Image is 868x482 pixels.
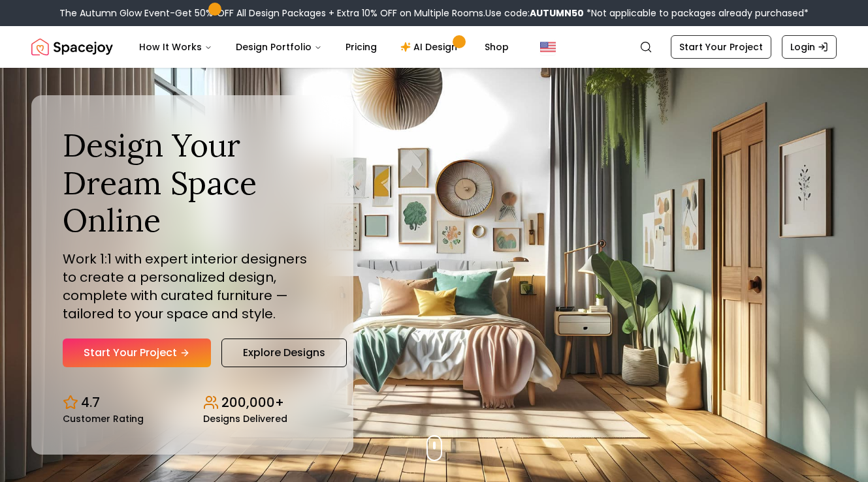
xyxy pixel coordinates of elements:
[203,414,287,423] small: Designs Delivered
[59,7,809,20] div: The Autumn Glow Event-Get 50% OFF All Design Packages + Extra 10% OFF on Multiple Rooms.
[474,34,519,60] a: Shop
[225,34,332,60] button: Design Portfolio
[540,39,556,55] img: United States
[221,339,347,367] a: Explore Designs
[335,34,387,60] a: Pricing
[782,35,837,59] a: Login
[81,393,100,412] p: 4.7
[584,7,809,20] span: *Not applicable to packages already purchased*
[390,34,472,60] a: AI Design
[63,383,322,423] div: Design stats
[530,7,584,20] b: AUTUMN50
[221,393,284,412] p: 200,000+
[31,34,113,60] img: Spacejoy Logo
[671,35,771,59] a: Start Your Project
[485,7,584,20] span: Use code:
[63,250,322,323] p: Work 1:1 with expert interior designers to create a personalized design, complete with curated fu...
[129,34,223,60] button: How It Works
[31,26,837,68] nav: Global
[63,339,211,367] a: Start Your Project
[63,414,144,423] small: Customer Rating
[129,34,519,60] nav: Main
[63,127,322,239] h1: Design Your Dream Space Online
[31,34,113,60] a: Spacejoy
